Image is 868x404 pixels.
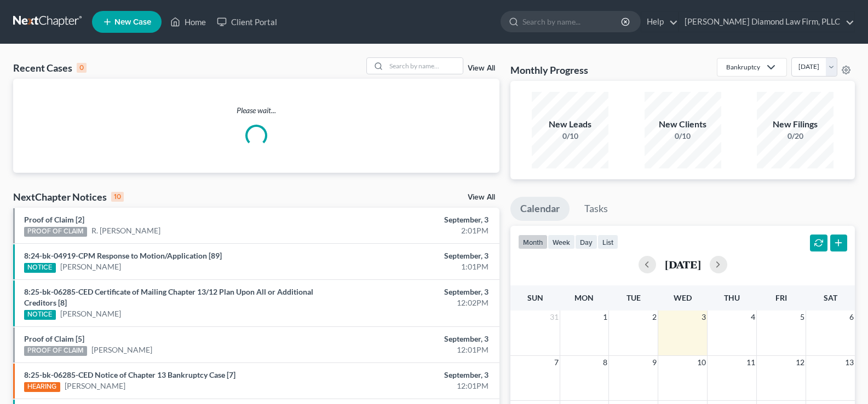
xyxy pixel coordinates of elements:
a: Home [165,12,211,32]
div: 1:01PM [341,261,488,272]
a: [PERSON_NAME] [60,308,121,319]
span: 3 [700,311,707,324]
div: 0/20 [757,131,833,142]
a: R. [PERSON_NAME] [91,225,160,236]
div: HEARING [24,382,60,392]
a: 8:25-bk-06285-CED Notice of Chapter 13 Bankruptcy Case [7] [24,370,235,379]
button: month [518,235,548,249]
div: Bankruptcy [726,62,760,72]
div: New Clients [645,118,721,131]
a: Help [641,12,678,32]
a: 8:25-bk-06285-CED Certificate of Mailing Chapter 13/12 Plan Upon All or Additional Creditors [8] [24,287,313,307]
span: 9 [651,356,658,369]
div: NOTICE [24,263,56,273]
a: View All [468,194,495,201]
div: 10 [111,192,124,202]
span: 13 [844,356,855,369]
a: 8:24-bk-04919-CPM Response to Motion/Application [89] [24,251,222,260]
div: Recent Cases [13,61,87,74]
div: 0 [77,63,87,73]
div: PROOF OF CLAIM [24,227,87,237]
span: Sun [527,293,543,302]
a: [PERSON_NAME] [91,344,152,355]
input: Search by name... [386,58,463,74]
a: View All [468,65,495,72]
span: 5 [799,311,806,324]
span: 1 [602,311,608,324]
a: Tasks [574,197,618,221]
div: NOTICE [24,310,56,320]
div: September, 3 [341,370,488,380]
span: 4 [750,311,756,324]
span: Sat [824,293,837,302]
span: Thu [724,293,740,302]
div: September, 3 [341,286,488,297]
span: 8 [602,356,608,369]
span: 11 [745,356,756,369]
span: 2 [651,311,658,324]
div: September, 3 [341,214,488,225]
div: NextChapter Notices [13,190,124,203]
div: 0/10 [645,131,721,142]
a: Calendar [510,197,570,221]
div: 2:01PM [341,225,488,236]
span: 10 [696,356,707,369]
button: day [575,235,597,249]
div: September, 3 [341,250,488,261]
div: September, 3 [341,333,488,344]
span: Tue [626,293,641,302]
button: week [548,235,575,249]
span: Wed [674,293,692,302]
a: [PERSON_NAME] [60,261,121,272]
span: 7 [553,356,560,369]
a: Proof of Claim [2] [24,215,84,224]
div: 12:01PM [341,380,488,391]
span: 12 [795,356,806,369]
div: 12:02PM [341,297,488,308]
h2: [DATE] [665,259,701,270]
span: New Case [114,18,151,26]
a: [PERSON_NAME] [65,380,125,391]
div: New Filings [757,118,833,131]
input: Search by name... [522,11,623,32]
a: [PERSON_NAME] Diamond Law Firm, PLLC [679,12,854,32]
div: 0/10 [532,131,608,142]
span: 31 [549,311,560,324]
span: 6 [848,311,855,324]
div: PROOF OF CLAIM [24,346,87,356]
h3: Monthly Progress [510,63,588,77]
a: Proof of Claim [5] [24,334,84,343]
a: Client Portal [211,12,283,32]
span: Fri [775,293,787,302]
div: 12:01PM [341,344,488,355]
p: Please wait... [13,105,499,116]
button: list [597,235,618,249]
span: Mon [574,293,594,302]
div: New Leads [532,118,608,131]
